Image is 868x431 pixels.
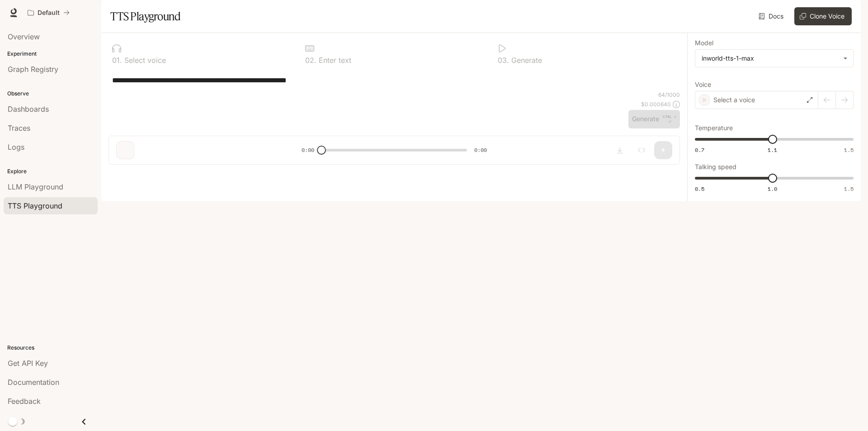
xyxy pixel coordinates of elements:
[498,57,509,64] p: 0 3 .
[768,146,777,154] span: 1.1
[713,95,755,104] p: Select a voice
[509,57,542,64] p: Generate
[695,164,736,170] p: Talking speed
[110,7,180,25] h1: TTS Playground
[695,146,704,154] span: 0.7
[122,57,166,64] p: Select voice
[658,91,680,99] p: 64 / 1000
[695,50,853,67] div: inworld-tts-1-max
[768,185,777,193] span: 1.0
[702,54,839,63] div: inworld-tts-1-max
[38,9,60,17] p: Default
[112,57,122,64] p: 0 1 .
[757,7,787,25] a: Docs
[695,81,711,88] p: Voice
[844,146,854,154] span: 1.5
[695,185,704,193] span: 0.5
[844,185,854,193] span: 1.5
[305,57,316,64] p: 0 2 .
[641,100,671,108] p: $ 0.000640
[24,4,74,22] button: All workspaces
[695,40,713,46] p: Model
[695,125,733,131] p: Temperature
[316,57,351,64] p: Enter text
[794,7,852,25] button: Clone Voice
